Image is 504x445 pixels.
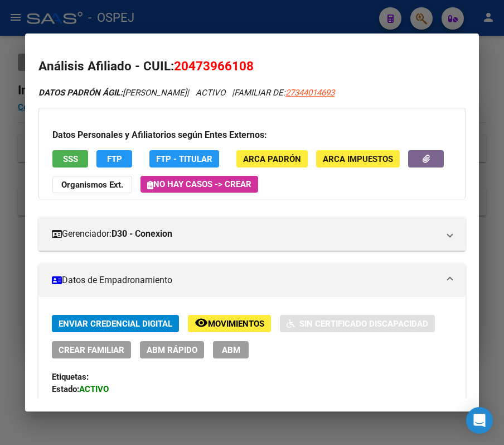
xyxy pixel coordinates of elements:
[52,315,179,332] button: Enviar Credencial Digital
[213,341,249,358] button: ABM
[174,59,254,73] span: 20473966108
[96,150,132,168] button: FTP
[285,88,335,98] span: 27344014693
[107,154,122,164] span: FTP
[323,154,393,164] span: ARCA Impuestos
[234,88,335,98] span: FAMILIAR DE:
[280,315,435,332] button: Sin Certificado Discapacidad
[243,154,301,164] span: ARCA Padrón
[222,345,240,355] span: ABM
[61,180,123,190] strong: Organismos Ext.
[63,154,78,164] span: SSS
[140,341,204,358] button: ABM Rápido
[52,176,132,193] button: Organismos Ext.
[38,88,123,98] strong: DATOS PADRÓN ÁGIL:
[316,150,400,168] button: ARCA Impuestos
[156,154,212,164] span: FTP - Titular
[59,345,124,355] span: Crear Familiar
[149,150,219,168] button: FTP - Titular
[195,316,208,329] mat-icon: remove_red_eye
[147,179,251,189] span: No hay casos -> Crear
[38,217,466,251] mat-expansion-panel-header: Gerenciador:D30 - Conexion
[38,57,466,76] h2: Análisis Afiliado - CUIL:
[208,319,264,329] span: Movimientos
[59,319,172,329] span: Enviar Credencial Digital
[466,407,493,434] div: Open Intercom Messenger
[79,384,109,394] strong: ACTIVO
[52,227,439,241] mat-panel-title: Gerenciador:
[52,128,452,142] h3: Datos Personales y Afiliatorios según Entes Externos:
[52,274,439,287] mat-panel-title: Datos de Empadronamiento
[38,264,466,297] mat-expansion-panel-header: Datos de Empadronamiento
[299,319,428,329] span: Sin Certificado Discapacidad
[188,315,271,332] button: Movimientos
[147,345,197,355] span: ABM Rápido
[38,88,335,98] i: | ACTIVO |
[52,341,131,358] button: Crear Familiar
[52,150,88,168] button: SSS
[140,176,258,193] button: No hay casos -> Crear
[236,150,308,168] button: ARCA Padrón
[52,384,79,394] strong: Estado:
[52,372,89,382] strong: Etiquetas:
[38,88,187,98] span: [PERSON_NAME]
[112,227,172,241] strong: D30 - Conexion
